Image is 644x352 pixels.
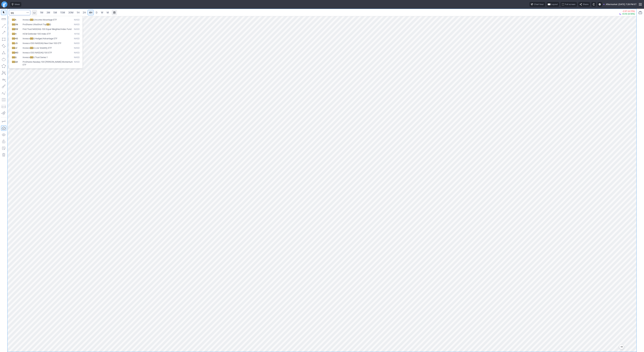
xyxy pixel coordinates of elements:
[74,47,80,50] span: NASD
[9,16,83,68] div: Search
[15,51,18,54] span: MG
[74,33,80,35] span: NYSE
[534,3,544,6] span: Chart tour
[12,37,15,40] span: QQ
[89,11,92,14] span: 4H
[9,10,30,15] input: Search
[23,42,61,44] span: Invesco ESG NASDAQ Next Gen 100 ETF
[622,13,635,15] span: +0.10 (0.19%)
[12,56,15,59] span: QQ
[1,139,6,144] button: Lock drawings
[529,2,545,7] button: Chart tour
[12,18,15,21] span: QQ
[23,23,46,26] span: ProShares UltraShort Top
[30,37,33,40] span: QQ
[60,11,65,14] span: 15M
[1,125,6,131] button: Drawings Autosave: On
[94,10,99,15] a: D
[15,23,18,26] span: DN
[12,47,15,49] span: QQ
[1,43,6,49] button: Rotated rectangle
[619,10,635,12] p: -2.57 (4.72%)
[1,97,6,102] button: Fibonacci retracements
[88,10,94,15] a: 4H
[74,56,80,59] span: NASD
[15,33,16,35] span: H
[1,37,6,42] button: Rectangle
[59,10,67,15] a: 15M
[15,37,18,40] span: HG
[33,37,57,40] span: Q Hedged Advantage ETF
[49,23,51,26] span: Q
[565,3,575,6] span: Full screen
[74,23,80,26] span: NASD
[99,10,105,15] a: W
[12,23,15,26] span: QQ
[23,51,52,54] span: Invesco ESG NASDAQ 100 ETF
[1,23,6,29] button: Line
[15,61,18,63] span: QA
[1,77,6,82] button: Text
[74,61,80,66] span: NASD
[23,37,30,40] span: Invesco
[618,3,637,6] span: [DATE] 7:28 PM ET
[547,2,559,7] button: Layout
[83,11,86,14] span: 2H
[101,11,103,14] span: W
[12,51,15,54] span: QQ
[1,1,7,7] a: Finviz.com
[1,104,6,109] button: Position
[1,152,6,158] button: Remove all autosaved drawings
[1,132,6,137] button: Hide drawings
[32,10,37,15] button: Interval
[74,37,80,40] span: NASD
[15,3,20,6] span: Ideas
[23,47,30,49] span: Invesco
[12,42,15,44] span: QQ
[23,61,73,66] span: ProShares Nasdaq-100 [PERSON_NAME] Momentum ETF
[1,63,6,69] button: Polygon
[67,10,75,15] a: 30M
[74,28,80,31] span: NASD
[46,11,50,14] span: 3M
[15,18,16,21] span: A
[81,10,87,15] a: 2H
[23,18,30,21] span: Invesco
[1,10,6,15] button: Mouse
[560,2,577,7] button: Full screen
[23,33,51,35] span: HCM Defender 100 Index ETF
[38,10,45,15] a: 1M
[638,10,643,15] button: Portfolio watchlist
[74,18,80,21] span: NASD
[551,3,558,6] span: Layout
[40,11,43,14] span: 1M
[591,2,596,7] button: Toggle dark mode
[15,28,18,30] span: EW
[1,50,6,55] button: Triangle
[53,11,57,14] span: 5M
[15,42,18,44] span: JG
[619,344,624,349] button: Jump to the most recent bar
[30,47,33,49] span: QQ
[12,28,15,30] span: QQ
[12,33,15,35] span: QQ
[1,30,6,35] button: Arrow
[107,11,109,14] span: M
[23,56,30,59] span: Invesco
[33,56,48,59] span: Q Trust Series 1
[1,146,6,151] button: Add note
[77,11,79,14] span: 1H
[46,23,49,26] span: QQ
[33,18,57,21] span: Q Income Advantage ETF
[105,10,110,15] a: M
[606,3,618,6] span: Aftermarket ·
[1,110,6,116] button: Anchored VWAP
[45,10,52,15] a: 3M
[1,84,6,89] button: Brush
[1,90,6,96] button: Elliott waves
[583,3,588,6] span: Share
[112,10,117,15] button: Range
[12,61,15,63] span: QQ
[23,28,71,30] span: First Trust NASDAQ-100 Equal Weighted Index Fund
[10,2,21,7] button: Ideas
